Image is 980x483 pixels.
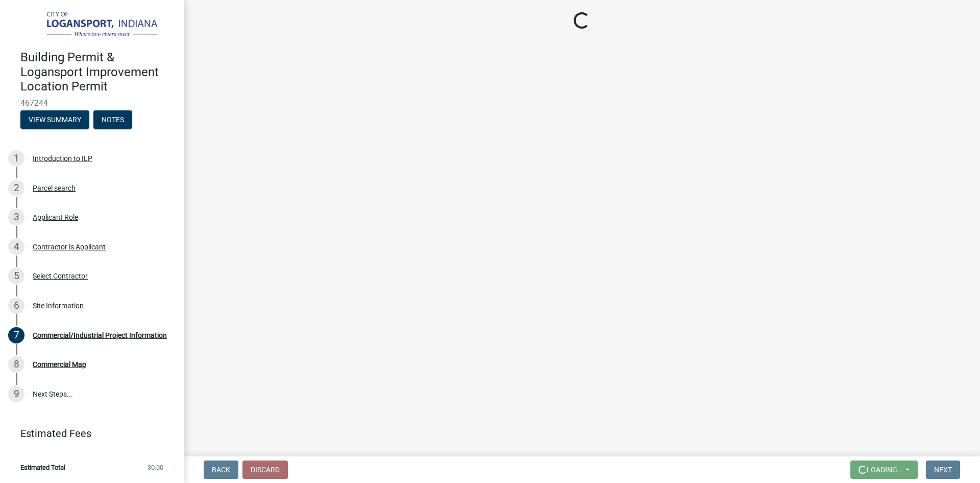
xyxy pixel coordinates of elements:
[212,466,230,474] span: Back
[33,214,78,221] div: Applicant Role
[33,332,167,339] div: Commercial/Industrial Project Information
[926,461,960,479] button: Next
[20,50,176,94] h4: Building Permit & Logansport Improvement Location Permit
[33,302,84,309] div: Site Information
[93,110,132,129] button: Notes
[20,98,163,108] span: 467244
[148,464,163,471] span: $0.00
[8,423,167,444] a: Estimated Fees
[867,466,903,474] span: Loading...
[8,386,24,402] div: 9
[8,150,24,167] div: 1
[33,185,76,192] div: Parcel search
[8,297,24,314] div: 6
[8,356,24,373] div: 8
[242,461,288,479] button: Discard
[20,11,167,39] img: City of Logansport, Indiana
[8,327,24,343] div: 7
[20,110,89,129] button: View Summary
[934,466,952,474] span: Next
[8,239,24,255] div: 4
[93,116,132,124] wm-modal-confirm: Notes
[8,268,24,284] div: 5
[8,209,24,225] div: 3
[8,180,24,196] div: 2
[20,464,65,471] span: Estimated Total
[33,243,106,250] div: Contractor is Applicant
[33,155,92,162] div: Introduction to ILP
[33,272,88,280] div: Select Contractor
[850,461,918,479] button: Loading...
[33,361,86,368] div: Commercial Map
[20,116,89,124] wm-modal-confirm: Summary
[204,461,238,479] button: Back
